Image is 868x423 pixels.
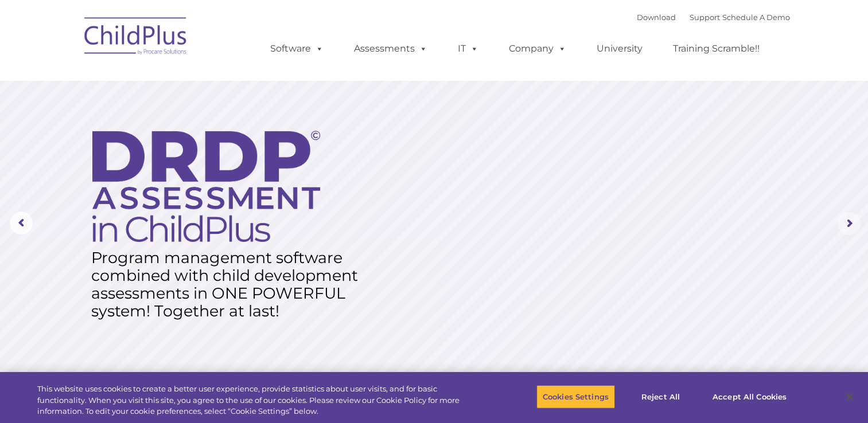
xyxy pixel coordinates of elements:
[342,37,439,60] a: Assessments
[159,76,194,84] span: Last name
[91,249,369,320] rs-layer: Program management software combined with child development assessments in ONE POWERFUL system! T...
[585,37,654,60] a: University
[690,13,720,22] a: Support
[159,123,208,131] span: Phone number
[446,37,490,60] a: IT
[37,383,477,417] div: This website uses cookies to create a better user experience, provide statistics about user visit...
[93,299,202,328] a: Learn More
[536,385,615,409] button: Cookies Settings
[637,13,790,22] font: |
[625,385,696,409] button: Reject All
[706,385,793,409] button: Accept All Cookies
[259,37,335,60] a: Software
[637,13,676,22] a: Download
[92,131,320,242] img: DRDP Assessment in ChildPlus
[79,9,193,66] img: ChildPlus by Procare Solutions
[497,37,578,60] a: Company
[837,384,862,409] button: Close
[722,13,790,22] a: Schedule A Demo
[661,37,771,60] a: Training Scramble!!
